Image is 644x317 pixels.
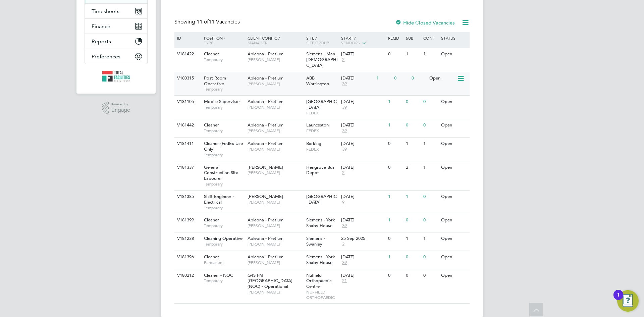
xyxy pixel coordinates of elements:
[386,232,404,245] div: 0
[204,164,238,181] span: General Construction Site Labourer
[306,122,329,128] span: Launceston
[248,141,283,146] span: Apleona - Pretium
[439,138,469,150] div: Open
[306,194,337,205] span: [GEOGRAPHIC_DATA]
[306,40,329,45] span: Site Group
[341,57,345,63] span: 2
[439,48,469,60] div: Open
[204,205,244,211] span: Temporary
[395,19,455,26] label: Hide Closed Vacancies
[386,191,404,203] div: 1
[404,232,422,245] div: 1
[404,48,422,60] div: 1
[248,194,283,199] span: [PERSON_NAME]
[175,214,199,226] div: V181399
[617,290,639,312] button: Open Resource Center, 1 new notification
[439,232,469,245] div: Open
[341,147,348,152] span: 39
[422,191,439,203] div: 0
[439,32,469,44] div: Status
[248,51,283,57] span: Apleona - Pretium
[439,269,469,282] div: Open
[341,236,385,242] div: 25 Sep 2025
[341,40,360,45] span: Vendors
[248,122,283,128] span: Apleona - Pretium
[92,8,119,14] span: Timesheets
[386,138,404,150] div: 0
[422,251,439,263] div: 0
[248,254,283,260] span: Apleona - Pretium
[197,18,240,25] span: 11 Vacancies
[204,75,226,87] span: Post Room Operative
[422,96,439,108] div: 0
[175,269,199,282] div: V180212
[204,128,244,134] span: Temporary
[175,138,199,150] div: V181411
[246,32,305,48] div: Client Config /
[204,105,244,110] span: Temporary
[175,32,199,44] div: ID
[341,194,385,200] div: [DATE]
[341,217,385,223] div: [DATE]
[306,289,338,300] span: NUFFIELD ORTHOPAEDIC
[341,200,345,205] span: 9
[422,48,439,60] div: 1
[306,110,338,116] span: FEDEX
[175,232,199,245] div: V181238
[404,119,422,131] div: 0
[306,128,338,134] span: FEDEX
[392,72,410,85] div: 0
[248,105,303,110] span: [PERSON_NAME]
[341,165,385,170] div: [DATE]
[422,32,439,44] div: Conf
[341,99,385,105] div: [DATE]
[248,242,303,247] span: [PERSON_NAME]
[248,164,283,170] span: [PERSON_NAME]
[617,295,620,304] div: 1
[341,223,348,229] span: 39
[404,214,422,226] div: 0
[306,141,321,146] span: Barking
[341,260,348,266] span: 39
[111,102,130,107] span: Powered by
[85,4,147,18] button: Timesheets
[306,75,329,87] span: ABB Warrington
[339,32,386,49] div: Start /
[175,96,199,108] div: V181105
[85,34,147,49] button: Reports
[404,138,422,150] div: 1
[386,214,404,226] div: 1
[341,278,348,284] span: 21
[175,161,199,174] div: V181337
[306,235,325,247] span: Siemens - Swanley
[422,269,439,282] div: 0
[204,181,244,187] span: Temporary
[375,72,392,85] div: 1
[175,119,199,131] div: V181442
[248,272,292,289] span: G4S FM [GEOGRAPHIC_DATA] (NOC) - Operational
[306,217,335,228] span: Siemens - York Saxby House
[92,23,110,30] span: Finance
[248,57,303,62] span: [PERSON_NAME]
[248,235,283,241] span: Apleona - Pretium
[306,99,337,110] span: [GEOGRAPHIC_DATA]
[175,191,199,203] div: V181385
[341,122,385,128] div: [DATE]
[204,99,240,104] span: Mobile Supervisor
[204,87,244,92] span: Temporary
[422,214,439,226] div: 0
[439,96,469,108] div: Open
[386,269,404,282] div: 0
[204,272,233,278] span: Cleaner - NOC
[341,128,348,134] span: 39
[204,278,244,283] span: Temporary
[85,71,148,82] a: Go to home page
[248,99,283,104] span: Apleona - Pretium
[204,254,219,260] span: Cleaner
[305,32,340,48] div: Site /
[204,57,244,62] span: Temporary
[306,51,338,68] span: Siemens - Man [DEMOGRAPHIC_DATA]
[204,122,219,128] span: Cleaner
[410,72,427,85] div: 0
[175,72,199,85] div: V180315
